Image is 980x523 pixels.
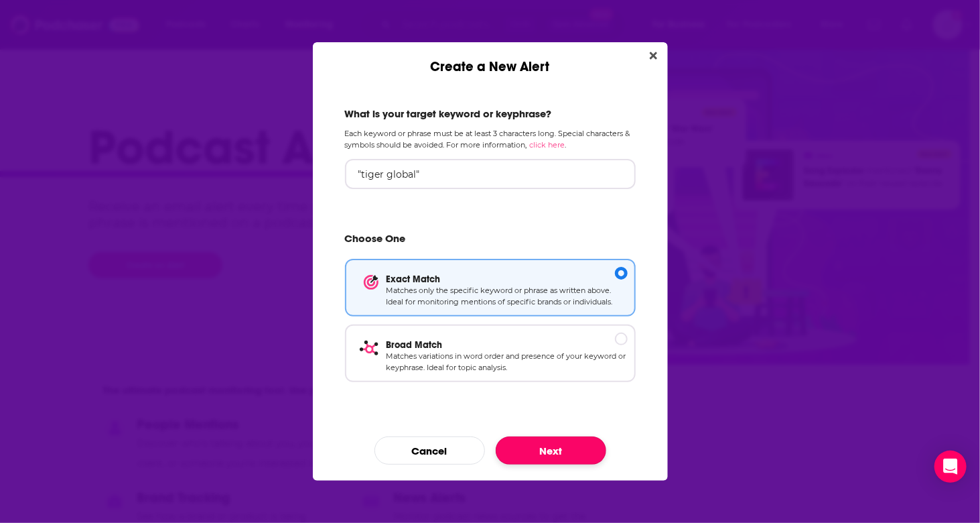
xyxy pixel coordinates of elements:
p: Each keyword or phrase must be at least 3 characters long. Special characters & symbols should be... [345,128,636,151]
p: Matches only the specific keyword or phrase as written above. Ideal for monitoring mentions of sp... [387,285,628,308]
button: Next [496,437,606,465]
h2: Choose One [345,232,636,251]
a: click here [530,140,565,150]
button: Cancel [374,437,485,465]
p: Matches variations in word order and presence of your keyword or keyphrase. Ideal for topic analy... [387,351,628,374]
p: Exact Match [387,274,628,285]
p: Broad Match [387,339,628,351]
input: Ex: brand name, person, topic [345,159,636,189]
div: Create a New Alert [313,42,668,75]
h2: What is your target keyword or keyphrase? [345,107,636,120]
button: Close [644,48,662,64]
div: Open Intercom Messenger [934,451,967,483]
